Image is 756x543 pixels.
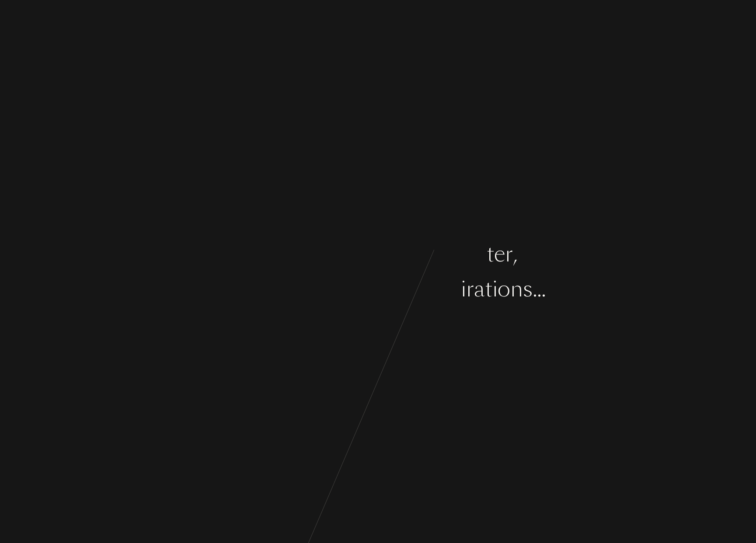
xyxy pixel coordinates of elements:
[492,273,498,306] div: i
[380,238,392,271] div: o
[426,273,439,306] div: n
[474,273,485,306] div: a
[211,273,224,306] div: Y
[237,273,249,306] div: u
[370,273,381,306] div: y
[252,238,263,271] div: e
[249,273,257,306] div: r
[264,273,272,306] div: t
[381,273,394,306] div: o
[406,273,414,306] div: r
[439,273,448,306] div: s
[274,238,284,271] div: s
[424,238,436,271] div: o
[394,273,406,306] div: u
[485,273,492,306] div: t
[523,273,533,306] div: s
[367,238,380,271] div: n
[338,273,351,306] div: n
[310,273,320,306] div: s
[541,273,546,306] div: .
[479,238,487,271] div: t
[351,273,363,306] div: d
[300,273,310,306] div: e
[314,238,322,271] div: t
[292,273,300,306] div: t
[448,273,461,306] div: p
[498,273,510,306] div: o
[239,238,252,271] div: L
[494,238,505,271] div: e
[468,238,479,271] div: e
[282,273,292,306] div: s
[272,273,282,306] div: a
[329,238,336,271] div: t
[263,238,270,271] div: t
[291,238,303,271] div: g
[270,238,274,271] div: ’
[392,238,406,271] div: w
[510,273,523,306] div: n
[487,238,494,271] div: t
[327,273,338,306] div: a
[505,238,513,271] div: r
[224,273,237,306] div: o
[356,238,367,271] div: k
[466,273,474,306] div: r
[436,238,449,271] div: u
[336,238,349,271] div: o
[537,273,541,306] div: .
[413,238,424,271] div: y
[421,273,426,306] div: i
[461,273,466,306] div: i
[533,273,537,306] div: .
[513,238,517,271] div: ,
[456,238,468,271] div: b
[303,238,314,271] div: e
